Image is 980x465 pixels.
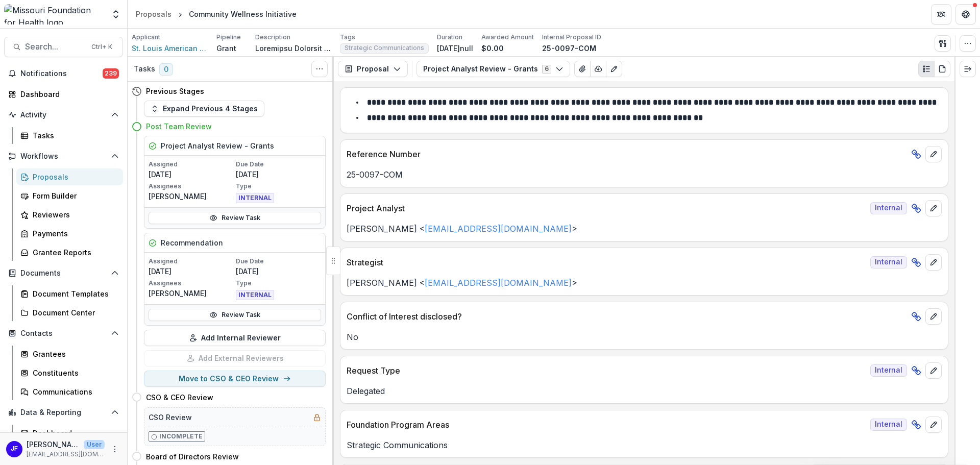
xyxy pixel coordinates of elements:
[134,65,155,74] h3: Tasks
[542,33,601,42] p: Internal Proposal ID
[416,61,570,77] button: Project Analyst Review - Grants6
[347,202,866,214] p: Project Analyst
[33,368,115,378] div: Constituents
[16,346,123,362] a: Grantees
[347,256,866,268] p: Strategist
[4,86,123,103] a: Dashboard
[20,408,107,417] span: Data & Reporting
[159,432,203,441] p: Incomplete
[16,244,123,261] a: Grantee Reports
[149,169,234,180] p: [DATE]
[144,330,326,346] button: Add Internal Reviewer
[870,202,907,214] span: Internal
[33,307,115,318] div: Document Center
[16,168,123,185] a: Proposals
[27,450,105,459] p: [EMAIL_ADDRESS][DOMAIN_NAME]
[159,63,173,76] span: 0
[109,4,123,25] button: Open entity switcher
[27,439,80,450] p: [PERSON_NAME]
[16,127,123,144] a: Tasks
[437,33,462,42] p: Duration
[16,425,123,442] a: Dashboard
[425,224,572,234] a: [EMAIL_ADDRESS][DOMAIN_NAME]
[347,277,942,289] p: [PERSON_NAME] < >
[925,362,942,379] button: edit
[4,148,123,164] button: Open Workflows
[33,130,115,141] div: Tasks
[311,61,328,77] button: Toggle View Cancelled Tasks
[437,43,473,54] p: [DATE]null
[925,200,942,216] button: edit
[146,86,204,96] h4: Previous Stages
[216,33,241,42] p: Pipeline
[934,61,950,77] button: PDF view
[20,329,107,338] span: Contacts
[161,237,223,248] h5: Recommendation
[149,279,234,288] p: Assignees
[16,364,123,381] a: Constituents
[347,385,942,397] p: Delegated
[338,61,408,77] button: Proposal
[84,440,105,449] p: User
[216,43,236,54] p: Grant
[4,107,123,123] button: Open Activity
[955,4,976,25] button: Get Help
[4,325,123,341] button: Open Contacts
[347,331,942,343] p: No
[132,33,160,42] p: Applicant
[347,310,907,323] p: Conflict of Interest disclosed?
[33,349,115,359] div: Grantees
[960,61,976,77] button: Expand right
[132,7,301,21] nav: breadcrumb
[33,386,115,397] div: Communications
[33,172,115,182] div: Proposals
[931,4,951,25] button: Partners
[149,212,321,224] a: Review Task
[236,182,321,191] p: Type
[20,111,107,119] span: Activity
[149,288,234,299] p: [PERSON_NAME]
[33,428,115,438] div: Dashboard
[347,168,942,181] p: 25-0097-COM
[16,187,123,204] a: Form Builder
[870,256,907,268] span: Internal
[149,257,234,266] p: Assigned
[144,350,326,366] button: Add External Reviewers
[925,308,942,325] button: edit
[236,290,274,300] span: INTERNAL
[149,309,321,321] a: Review Task
[925,417,942,433] button: edit
[189,9,297,19] div: Community Wellness Initiative
[16,304,123,321] a: Document Center
[33,247,115,258] div: Grantee Reports
[16,206,123,223] a: Reviewers
[345,44,424,52] span: Strategic Communications
[33,190,115,201] div: Form Builder
[33,209,115,220] div: Reviewers
[16,383,123,400] a: Communications
[149,412,192,423] h5: CSO Review
[20,69,103,78] span: Notifications
[870,364,907,377] span: Internal
[144,101,264,117] button: Expand Previous 4 Stages
[347,223,942,235] p: [PERSON_NAME] < >
[20,89,115,100] div: Dashboard
[606,61,622,77] button: Edit as form
[4,404,123,421] button: Open Data & Reporting
[255,43,332,54] p: Loremipsu Dolorsit Ametconsec Adi El. Seddo Eiusmodt Incididunt, ut laboreetdol magn Ali En. Admi...
[574,61,591,77] button: View Attached Files
[132,7,176,21] a: Proposals
[149,191,234,202] p: [PERSON_NAME]
[4,37,123,57] button: Search...
[109,443,121,455] button: More
[918,61,935,77] button: Plaintext view
[236,257,321,266] p: Due Date
[4,65,123,82] button: Notifications239
[16,225,123,242] a: Payments
[347,439,942,451] p: Strategic Communications
[33,288,115,299] div: Document Templates
[161,140,274,151] h5: Project Analyst Review - Grants
[236,160,321,169] p: Due Date
[255,33,290,42] p: Description
[146,392,213,403] h4: CSO & CEO Review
